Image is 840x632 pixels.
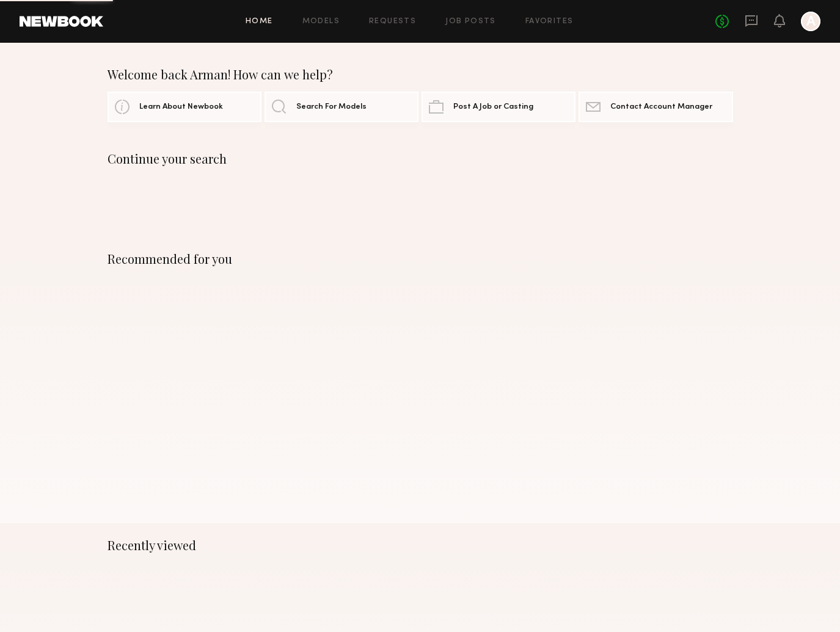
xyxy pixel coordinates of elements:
a: A [801,12,820,31]
span: Search For Models [296,103,367,111]
a: Favorites [525,18,574,26]
a: Search For Models [265,92,418,122]
a: Home [246,18,273,26]
div: Recommended for you [108,252,733,266]
div: Recently viewed [108,538,733,553]
a: Post A Job or Casting [422,92,575,122]
div: Continue your search [108,151,733,166]
a: Contact Account Manager [579,92,732,122]
div: Welcome back Arman! How can we help? [108,67,733,82]
span: Post A Job or Casting [453,103,533,111]
a: Models [302,18,340,26]
span: Learn About Newbook [139,103,223,111]
span: Contact Account Manager [610,103,712,111]
a: Job Posts [445,18,496,26]
a: Learn About Newbook [108,92,261,122]
a: Requests [369,18,416,26]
